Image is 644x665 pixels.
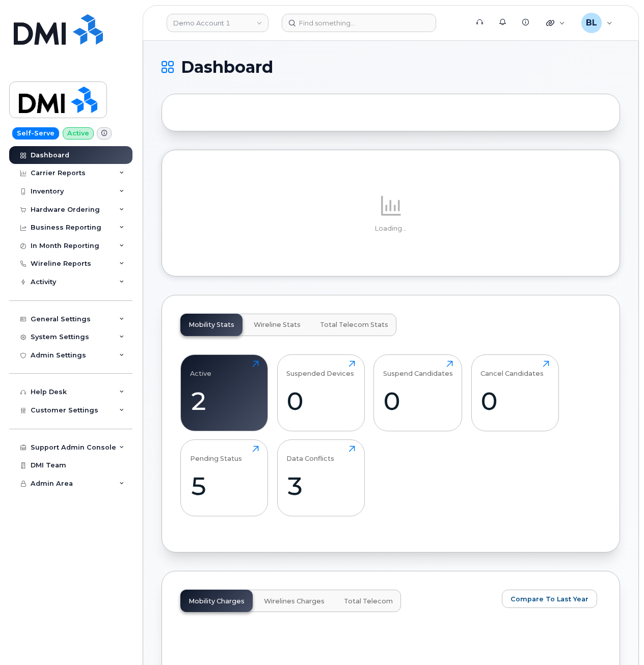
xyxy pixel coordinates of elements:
span: Total Telecom [344,597,393,605]
div: 2 [190,386,259,416]
a: Pending Status5 [190,446,259,511]
div: 0 [286,386,355,416]
div: 5 [190,471,259,501]
a: Suspended Devices0 [286,361,355,426]
div: Suspend Candidates [383,361,453,377]
span: Total Telecom Stats [320,321,388,329]
span: Compare To Last Year [511,594,588,604]
div: Pending Status [190,446,242,462]
a: Cancel Candidates0 [480,361,549,426]
div: Data Conflicts [286,446,334,462]
div: 0 [480,386,549,416]
div: Cancel Candidates [480,361,544,377]
span: Wirelines Charges [264,597,325,605]
span: Dashboard [181,60,273,75]
a: Data Conflicts3 [286,446,355,511]
span: Wireline Stats [254,321,301,329]
a: Suspend Candidates0 [383,361,453,426]
div: 0 [383,386,453,416]
button: Compare To Last Year [502,590,597,608]
div: 3 [286,471,355,501]
div: Suspended Devices [286,361,354,377]
a: Active2 [190,361,259,426]
p: Loading... [180,224,601,233]
div: Active [190,361,211,377]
